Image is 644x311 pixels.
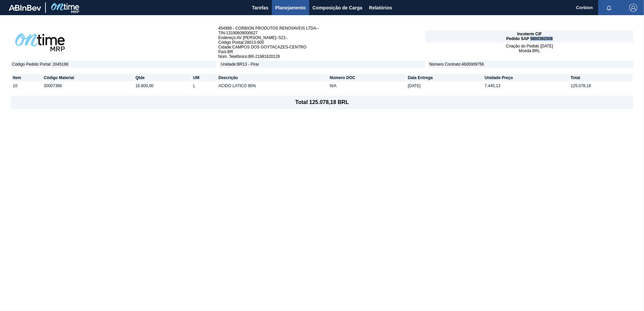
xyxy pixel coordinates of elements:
[328,74,406,81] th: Número DOC
[42,74,133,81] th: Código Material
[11,74,42,81] th: Item
[328,82,406,90] td: N/A
[517,32,542,36] span: Incoterm CIF
[428,61,633,68] span: Número Contrato : 4600009756
[218,45,426,49] span: Cidade : CAMPOS DOS GOYTACAZES-CENTRO
[219,61,424,68] span: Unidade : BR13 - Piraí
[519,48,540,53] span: Moeda BRL
[192,82,216,90] td: L
[11,29,69,56] img: abOntimeLogoPreto.41694eb1.png
[407,82,483,90] td: [DATE]
[506,36,553,41] span: Pedido SAP 5800392008
[569,74,633,81] th: Total
[483,74,569,81] th: Unidade Preço
[629,4,637,12] img: Logout
[218,40,426,45] span: Código Postal : 28013-000
[134,82,191,90] td: 16.800,00
[218,26,426,31] span: 454989 - CORBION PRODUTOS RENOVAVEIS LTDA--
[9,5,41,11] img: TNhmsLtSVTkK8tSr43FrP2fwEKptu5GPRR3wAAAABJRU5ErkJggg==
[483,82,569,90] td: 7.445,13
[11,61,216,68] span: Código Pedido Portal : 2045188
[598,3,620,12] button: Notificações
[218,49,426,54] span: País : BR
[369,4,392,12] span: Relatórios
[218,35,426,40] span: Endereço : AV [PERSON_NAME]--521-.
[252,4,268,12] span: Tarefas
[218,31,426,35] span: TIN - 13190609000627
[11,96,633,109] footer: Total 125.078,18 BRL
[313,4,362,12] span: Composição de Carga
[134,74,191,81] th: Qtde
[275,4,306,12] span: Planejamento
[11,82,42,90] td: 10
[42,82,133,90] td: 30007388
[217,82,328,90] td: ACIDO LATICO 90%
[569,82,633,90] td: 125.078,18
[506,44,553,48] span: Criação do Pedido [DATE]
[192,74,216,81] th: UM
[217,74,328,81] th: Descrição
[407,74,483,81] th: Data Entrega
[218,54,426,59] span: Núm. Telefônico : BR-21981620126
